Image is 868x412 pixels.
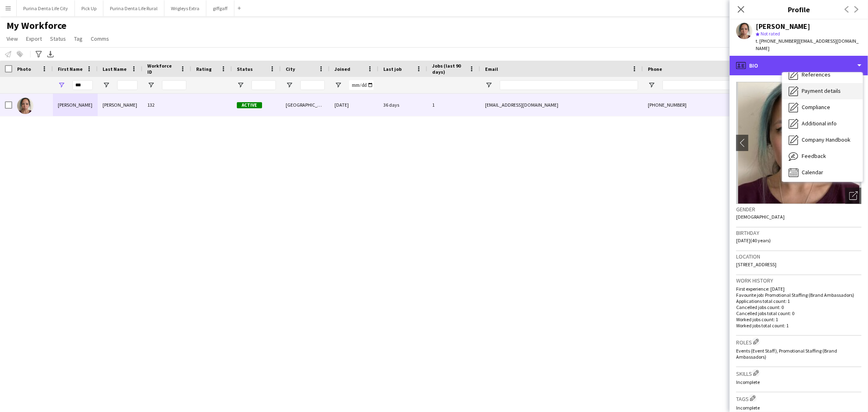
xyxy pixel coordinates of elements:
button: Open Filter Menu [335,81,342,89]
span: Payment details [802,87,841,94]
button: Open Filter Menu [648,81,655,89]
span: Feedback [802,152,826,160]
span: Events (Event Staff), Promotional Staffing (Brand Ambassadors) [736,348,837,360]
span: Workforce ID [147,63,177,75]
div: [PERSON_NAME] [53,94,98,116]
h3: Birthday [736,229,861,237]
div: 132 [142,94,191,116]
div: 1 [427,94,480,116]
p: Applications total count: 1 [736,298,861,304]
span: Last Name [103,66,127,72]
button: Wrigleys Extra [164,0,206,16]
div: Calendar [782,164,863,181]
span: Status [50,35,66,42]
button: Purina Denta Life Rural [103,0,164,16]
span: Tag [74,35,83,42]
span: Phone [648,66,662,72]
div: Compliance [782,99,863,116]
button: Purina Denta Life City [17,0,75,16]
div: Open photos pop-in [845,188,861,204]
button: Open Filter Menu [286,81,293,89]
button: Open Filter Menu [103,81,110,89]
h3: Skills [736,369,861,377]
span: Active [237,102,262,108]
p: Favourite job: Promotional Staffing (Brand Ambassadors) [736,292,861,298]
span: Joined [335,66,350,72]
span: [DEMOGRAPHIC_DATA] [736,214,785,220]
input: City Filter Input [300,80,325,90]
button: giffgaff [206,0,234,16]
p: Worked jobs count: 1 [736,316,861,322]
button: Open Filter Menu [485,81,492,89]
button: Open Filter Menu [237,81,244,89]
span: First Name [58,66,83,72]
div: [EMAIL_ADDRESS][DOMAIN_NAME] [480,94,643,116]
app-action-btn: Export XLSX [46,49,55,59]
p: Worked jobs total count: 1 [736,322,861,329]
span: [STREET_ADDRESS] [736,261,776,267]
span: Comms [91,35,109,42]
h3: Location [736,253,861,260]
input: Email Filter Input [500,80,638,90]
span: Not rated [761,31,780,37]
div: Feedback [782,148,863,164]
div: References [782,67,863,83]
span: Rating [196,66,212,72]
div: Bio [730,56,868,75]
input: Workforce ID Filter Input [162,80,186,90]
button: Open Filter Menu [147,81,155,89]
div: [PERSON_NAME] [98,94,142,116]
button: Open Filter Menu [58,81,65,89]
span: Jobs (last 90 days) [432,63,466,75]
div: [PERSON_NAME] [756,23,810,30]
div: Payment details [782,83,863,99]
p: First experience: [DATE] [736,286,861,292]
span: Export [26,35,42,42]
div: [GEOGRAPHIC_DATA] [281,94,330,116]
h3: Gender [736,206,861,213]
span: Additional info [802,120,837,127]
span: Company Handbook [802,136,851,143]
a: Tag [71,33,86,44]
h3: Roles [736,337,861,346]
app-action-btn: Advanced filters [34,49,44,59]
p: Cancelled jobs count: 0 [736,304,861,310]
a: Comms [87,33,112,44]
span: References [802,71,831,78]
div: 36 days [378,94,427,116]
a: View [3,33,21,44]
a: Export [23,33,45,44]
span: Photo [17,66,31,72]
img: Crew avatar or photo [736,82,861,204]
span: t. [PHONE_NUMBER] [756,38,798,44]
input: Joined Filter Input [349,80,374,90]
div: [DATE] [330,94,378,116]
span: City [286,66,295,72]
input: Phone Filter Input [662,80,742,90]
img: Amy Lee [17,98,33,114]
span: View [7,35,18,42]
span: | [EMAIL_ADDRESS][DOMAIN_NAME] [756,38,859,51]
span: My Workforce [7,20,66,32]
p: Cancelled jobs total count: 0 [736,310,861,316]
p: Incomplete [736,405,861,411]
h3: Tags [736,394,861,403]
span: Compliance [802,103,830,111]
span: Last job [383,66,402,72]
div: [PHONE_NUMBER] [643,94,747,116]
input: First Name Filter Input [72,80,93,90]
span: [DATE] (40 years) [736,237,771,243]
div: Additional info [782,116,863,132]
span: Calendar [802,169,823,176]
button: Pick Up [75,0,103,16]
h3: Profile [730,4,868,15]
span: Status [237,66,253,72]
a: Status [47,33,69,44]
input: Status Filter Input [251,80,276,90]
p: Incomplete [736,379,861,385]
input: Last Name Filter Input [117,80,138,90]
span: Email [485,66,498,72]
div: Company Handbook [782,132,863,148]
h3: Work history [736,277,861,284]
